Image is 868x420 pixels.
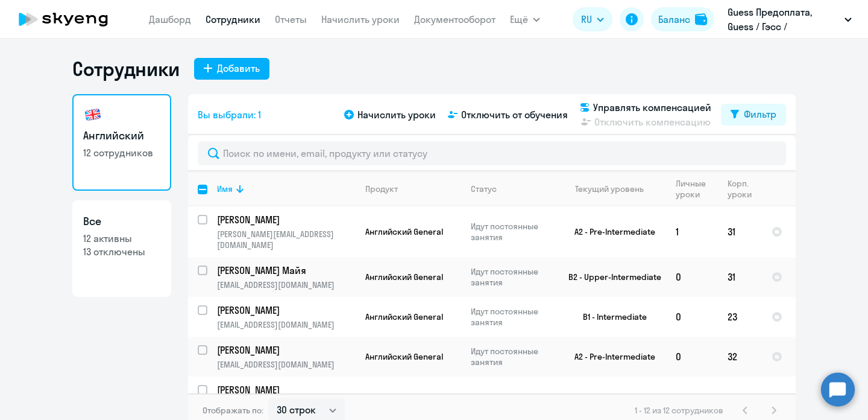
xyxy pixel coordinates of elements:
button: Добавить [194,58,269,80]
p: [PERSON_NAME] [217,383,353,396]
span: Английский General [365,311,443,322]
td: 0 [666,337,718,377]
input: Поиск по имени, email, продукту или статусу [198,141,786,165]
p: 12 активны [83,232,160,245]
p: 12 сотрудников [83,146,160,159]
td: 0 [666,257,718,297]
td: 23 [718,297,762,337]
a: [PERSON_NAME] Майя [217,264,355,277]
button: RU [573,7,612,31]
a: Начислить уроки [321,13,400,25]
p: [EMAIL_ADDRESS][DOMAIN_NAME] [217,319,355,330]
img: english [83,105,102,124]
div: Текущий уровень [564,183,665,194]
a: [PERSON_NAME] [217,343,355,357]
div: Статус [471,183,553,194]
p: 13 отключены [83,245,160,258]
button: Фильтр [721,104,786,126]
p: Идут постоянные занятия [471,391,553,413]
a: Документооборот [414,13,495,25]
td: B2 - Upper-Intermediate [554,257,666,297]
a: Сотрудники [206,13,260,25]
div: Добавить [217,61,260,75]
span: Начислить уроки [357,107,436,122]
div: Имя [217,183,233,194]
h1: Сотрудники [72,57,180,81]
div: Текущий уровень [575,183,644,194]
button: Guess Предоплата, Guess / Гэсс / [PERSON_NAME] [722,5,858,34]
td: A2 - Pre-Intermediate [554,337,666,377]
td: 1 [666,206,718,257]
div: Фильтр [744,107,776,121]
div: Продукт [365,183,398,194]
div: Корп. уроки [728,178,761,200]
div: Личные уроки [676,178,709,200]
p: [EMAIL_ADDRESS][DOMAIN_NAME] [217,359,355,370]
span: RU [581,12,592,27]
h3: Все [83,214,160,229]
a: [PERSON_NAME] [217,383,355,396]
td: A2 - Pre-Intermediate [554,206,666,257]
a: Дашборд [149,13,191,25]
img: balance [695,13,707,25]
p: [PERSON_NAME] [217,304,353,317]
span: Отображать по: [203,405,263,416]
p: [PERSON_NAME] Майя [217,264,353,277]
p: [PERSON_NAME] [217,213,353,226]
h3: Английский [83,128,160,144]
p: Guess Предоплата, Guess / Гэсс / [PERSON_NAME] [728,5,840,34]
div: Баланс [658,12,690,27]
div: Статус [471,183,497,194]
p: [PERSON_NAME] [217,343,353,357]
span: Английский General [365,226,443,237]
td: 0 [666,297,718,337]
span: Английский General [365,272,443,282]
div: Личные уроки [676,178,717,200]
p: [EMAIL_ADDRESS][DOMAIN_NAME] [217,279,355,290]
td: 31 [718,257,762,297]
p: Идут постоянные занятия [471,266,553,288]
p: Идут постоянные занятия [471,306,553,328]
button: Балансbalance [651,7,714,31]
a: Отчеты [275,13,307,25]
a: [PERSON_NAME] [217,213,355,226]
span: Английский General [365,351,443,362]
span: Вы выбрали: 1 [198,107,261,122]
span: 1 - 12 из 12 сотрудников [635,405,723,416]
div: Корп. уроки [728,178,753,200]
a: Все12 активны13 отключены [72,200,171,297]
a: Английский12 сотрудников [72,94,171,191]
p: Идут постоянные занятия [471,221,553,243]
span: Отключить от обучения [461,107,568,122]
div: Продукт [365,183,461,194]
span: Ещё [510,12,528,27]
div: Имя [217,183,355,194]
td: B1 - Intermediate [554,297,666,337]
span: Управлять компенсацией [593,100,711,115]
td: 32 [718,337,762,377]
button: Ещё [510,7,540,31]
a: [PERSON_NAME] [217,304,355,317]
p: Идут постоянные занятия [471,346,553,367]
td: 31 [718,206,762,257]
p: [PERSON_NAME][EMAIL_ADDRESS][DOMAIN_NAME] [217,229,355,250]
